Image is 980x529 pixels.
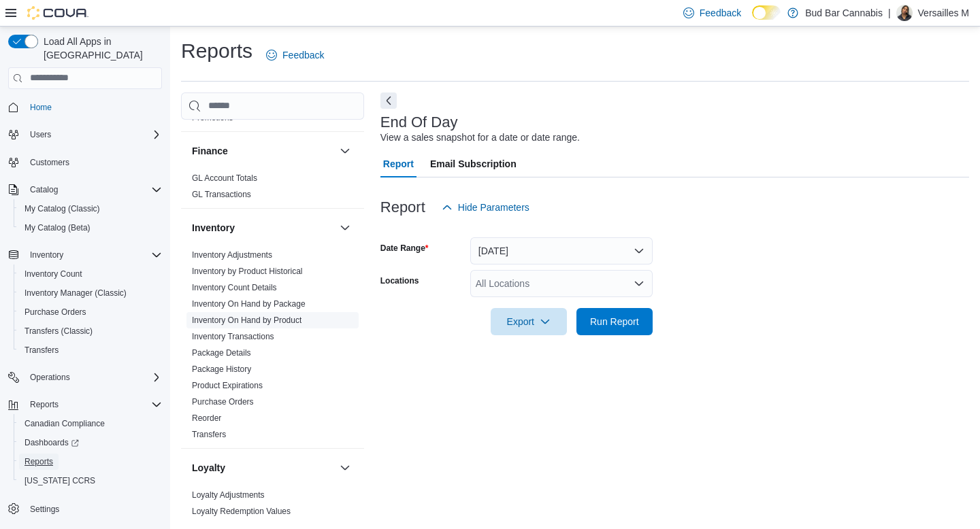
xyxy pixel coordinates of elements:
[19,285,162,301] span: Inventory Manager (Classic)
[14,264,167,284] button: Inventory Count
[192,113,233,122] a: Promotions
[19,266,162,282] span: Inventory Count
[30,157,69,168] span: Customers
[14,452,167,471] button: Reports
[30,184,58,195] span: Catalog
[24,269,82,279] span: Inventory Count
[24,456,53,467] span: Reports
[192,396,254,407] span: Purchase Orders
[14,414,167,433] button: Canadian Compliance
[30,504,59,515] span: Settings
[24,154,162,171] span: Customers
[499,308,559,335] span: Export
[576,308,653,335] button: Run Report
[192,461,225,475] h3: Loyalty
[181,247,364,448] div: Inventory
[282,48,324,62] span: Feedback
[192,190,251,199] a: GL Transactions
[24,154,75,171] a: Customers
[590,315,639,328] span: Run Report
[3,498,167,518] button: Settings
[470,237,653,264] button: [DATE]
[192,490,265,500] span: Loyalty Adjustments
[19,434,162,451] span: Dashboards
[192,364,251,375] span: Package History
[24,500,162,517] span: Settings
[752,5,781,20] input: Dark Mode
[192,315,301,326] span: Inventory On Hand by Product
[19,323,98,339] a: Transfers (Classic)
[192,430,226,439] a: Transfers
[383,150,414,177] span: Report
[24,288,127,298] span: Inventory Manager (Classic)
[19,415,110,432] a: Canadian Compliance
[24,99,162,116] span: Home
[192,144,334,158] button: Finance
[192,413,221,424] span: Reorder
[192,282,277,293] span: Inventory Count Details
[192,429,226,440] span: Transfers
[192,348,251,358] a: Package Details
[192,299,306,309] a: Inventory On Hand by Package
[19,323,162,339] span: Transfers (Classic)
[19,415,162,432] span: Canadian Compliance
[30,399,59,410] span: Reports
[380,199,425,216] h3: Report
[24,501,65,517] a: Settings
[19,201,105,217] a: My Catalog (Classic)
[192,413,221,423] a: Reorder
[337,460,353,476] button: Loyalty
[14,284,167,303] button: Inventory Manager (Classic)
[24,182,63,198] button: Catalog
[192,397,254,407] a: Purchase Orders
[14,341,167,360] button: Transfers
[181,487,364,525] div: Loyalty
[192,332,274,341] a: Inventory Transactions
[700,6,741,20] span: Feedback
[14,199,167,218] button: My Catalog (Classic)
[181,37,252,65] h1: Reports
[19,285,132,301] a: Inventory Manager (Classic)
[3,180,167,199] button: Catalog
[19,266,88,282] a: Inventory Count
[19,342,162,358] span: Transfers
[24,126,56,143] button: Users
[192,267,303,276] a: Inventory by Product Historical
[888,5,891,21] p: |
[918,5,969,21] p: Versailles M
[3,125,167,144] button: Users
[30,250,63,260] span: Inventory
[19,473,101,489] a: [US_STATE] CCRS
[192,283,277,292] a: Inventory Count Details
[30,372,70,383] span: Operations
[3,245,167,264] button: Inventory
[380,275,419,286] label: Locations
[192,250,272,260] span: Inventory Adjustments
[24,396,162,413] span: Reports
[491,308,567,335] button: Export
[19,201,162,217] span: My Catalog (Classic)
[19,304,162,320] span: Purchase Orders
[380,92,397,109] button: Next
[24,307,86,318] span: Purchase Orders
[24,222,91,233] span: My Catalog (Beta)
[30,102,52,113] span: Home
[24,437,79,448] span: Dashboards
[19,304,92,320] a: Purchase Orders
[380,114,458,131] h3: End Of Day
[192,144,228,158] h3: Finance
[19,454,59,470] a: Reports
[192,189,251,200] span: GL Transactions
[19,434,84,451] a: Dashboards
[192,173,257,183] a: GL Account Totals
[192,298,306,309] span: Inventory On Hand by Package
[192,266,303,277] span: Inventory by Product Historical
[192,506,291,517] span: Loyalty Redemption Values
[192,461,334,475] button: Loyalty
[192,221,334,235] button: Inventory
[896,5,913,21] div: Versailles M
[805,5,883,21] p: Bud Bar Cannabis
[337,143,353,159] button: Finance
[192,221,235,235] h3: Inventory
[3,152,167,172] button: Customers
